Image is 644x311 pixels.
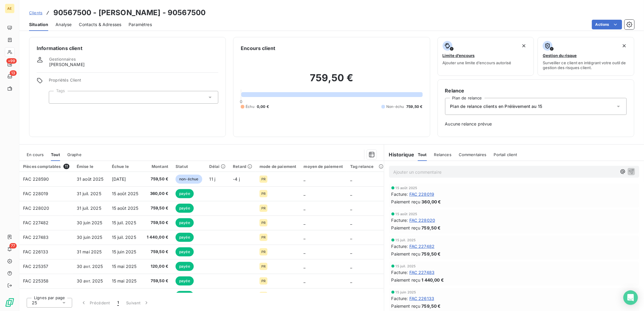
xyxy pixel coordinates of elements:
span: _ [304,235,306,240]
span: 0 [240,99,242,104]
span: FAC 227482 [23,220,49,225]
span: Échu [246,104,254,109]
div: Statut [176,164,202,169]
img: Logo LeanPay [5,298,15,307]
span: Tout [418,152,427,157]
span: Paiement reçu [391,251,421,257]
span: Gestionnaires [49,57,76,62]
span: FAC 228019 [409,191,434,197]
span: 15 juin 2025 [396,290,416,294]
div: moyen de paiement [304,164,343,169]
button: 1 [114,296,122,309]
span: Gestion du risque [543,53,577,58]
span: PR [261,177,266,181]
span: _ [304,220,306,225]
a: Clients [29,10,42,16]
span: Surveiller ce client en intégrant votre outil de gestion des risques client. [543,60,629,70]
span: PR [261,192,266,196]
span: 30 juin 2025 [77,220,102,225]
span: FAC 225358 [23,278,49,283]
span: FAC 227483 [409,269,435,276]
span: Facture : [391,295,408,302]
span: PR [261,221,266,225]
span: payée [176,204,194,213]
div: Émise le [77,164,105,169]
span: +99 [6,58,17,64]
span: PR [261,250,266,254]
span: 15 juil. 2025 [396,264,416,268]
span: 15 août 2025 [396,186,418,190]
span: _ [304,176,306,182]
button: Limite d’encoursAjouter une limite d’encours autorisé [438,37,534,76]
span: 1 [117,300,119,306]
span: PR [261,236,266,239]
span: Facture : [391,269,408,276]
span: _ [350,264,352,269]
span: -4 j [233,176,240,182]
span: 31 juil. 2025 [77,191,101,196]
span: 13 [10,70,17,76]
span: 1 440,00 € [422,277,444,283]
span: _ [304,278,306,283]
span: 31 août 2025 [77,176,104,182]
span: [DATE] [112,176,126,182]
span: 759,50 € [422,251,441,257]
span: Analyse [55,22,72,28]
div: AE [5,4,15,13]
span: Situation [29,22,48,28]
span: Contacts & Adresses [79,22,121,28]
span: 759,50 € [422,225,441,231]
span: Ajouter une limite d’encours autorisé [443,60,512,65]
span: Facture : [391,217,408,223]
button: Précédent [77,296,114,309]
span: FAC 228019 [23,191,49,196]
span: FAC 227482 [409,243,435,249]
span: _ [350,206,352,211]
div: Open Intercom Messenger [623,290,638,305]
span: _ [350,176,352,182]
div: Montant [147,164,169,169]
span: 15 mai 2025 [112,264,137,269]
span: Graphe [67,152,82,157]
span: 1 440,00 € [147,234,169,240]
span: _ [350,278,352,283]
span: payée [176,218,194,227]
span: En cours [27,152,44,157]
span: non-échue [176,175,202,184]
span: Paiement reçu [391,199,421,205]
span: 759,50 € [422,303,441,309]
span: Paiement reçu [391,277,421,283]
h3: 90567500 - [PERSON_NAME] - 90567500 [53,7,206,18]
span: 15 août 2025 [112,206,139,211]
span: 31 juil. 2025 [77,206,101,211]
div: Tag relance [350,164,381,169]
span: PR [261,206,266,210]
button: Actions [592,20,622,29]
h6: Informations client [37,45,218,52]
h6: Relance [445,87,627,94]
span: FAC 226133 [409,295,434,302]
span: 360,00 € [422,199,441,205]
span: payée [176,262,194,271]
span: Aucune relance prévue [445,121,627,127]
span: _ [350,249,352,254]
span: 759,50 € [147,205,169,211]
span: Propriétés Client [49,78,218,86]
span: _ [304,264,306,269]
span: Plan de relance clients en Prélèvement au 15 [450,103,542,109]
span: FAC 226133 [23,249,49,254]
span: [PERSON_NAME] [49,62,85,68]
span: payée [176,233,194,242]
div: Retard [233,164,252,169]
span: Facture : [391,191,408,197]
span: FAC 228020 [409,217,435,223]
span: 25 [32,300,37,306]
span: _ [304,206,306,211]
span: Tout [51,152,60,157]
span: 15 août 2025 [112,191,139,196]
span: _ [350,235,352,240]
span: payée [176,247,194,256]
span: _ [304,191,306,196]
h6: Historique [384,151,414,158]
h2: 759,50 € [241,72,422,90]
